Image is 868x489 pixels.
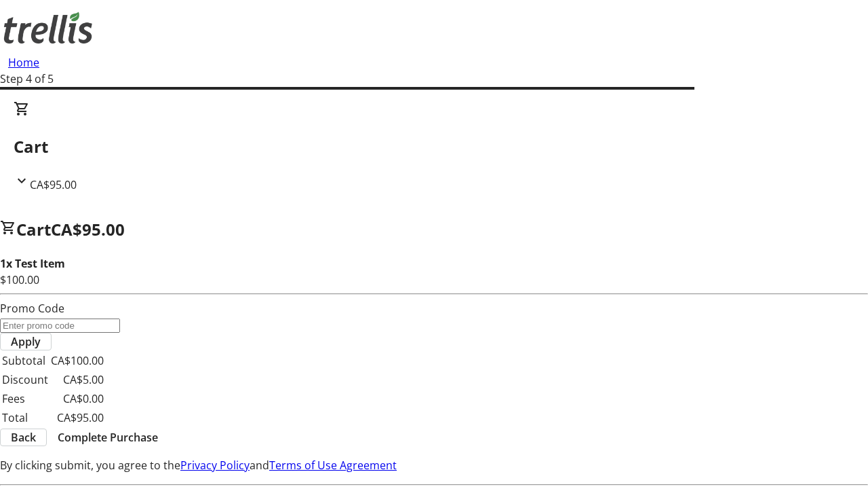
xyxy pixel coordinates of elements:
[30,177,77,192] span: CA$95.00
[1,390,49,407] td: Fees
[47,429,169,446] button: Complete Purchase
[14,134,854,159] h2: Cart
[11,429,36,446] span: Back
[269,458,397,473] a: Terms of Use Agreement
[50,409,104,427] td: CA$95.00
[50,371,104,388] td: CA$5.00
[50,352,104,369] td: CA$100.00
[11,333,41,350] span: Apply
[1,371,49,388] td: Discount
[1,409,49,427] td: Total
[180,458,250,473] a: Privacy Policy
[16,218,51,240] span: Cart
[51,218,125,240] span: CA$95.00
[58,429,158,446] span: Complete Purchase
[50,390,104,407] td: CA$0.00
[1,352,49,369] td: Subtotal
[14,101,854,193] div: CartCA$95.00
